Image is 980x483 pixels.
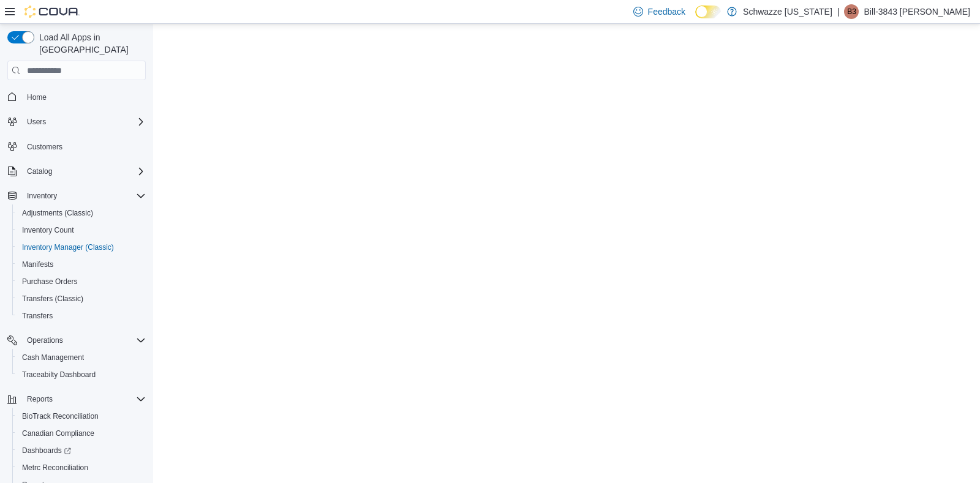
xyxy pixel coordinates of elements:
button: Reports [22,392,58,406]
span: Operations [27,335,63,345]
button: Inventory [2,187,151,204]
span: Inventory [22,189,146,203]
button: Purchase Orders [12,273,151,290]
div: Bill-3843 Thompson [844,4,859,19]
span: Traceabilty Dashboard [22,370,96,380]
a: Purchase Orders [17,274,83,289]
span: Inventory Count [17,223,146,238]
a: Traceabilty Dashboard [17,367,100,382]
button: Canadian Compliance [12,425,151,442]
a: Canadian Compliance [17,426,99,441]
button: Inventory Manager (Classic) [12,239,151,256]
a: Dashboards [17,443,76,458]
span: Cash Management [17,350,146,365]
span: Home [27,92,47,102]
button: Cash Management [12,349,151,366]
button: Catalog [22,164,57,179]
span: Users [22,114,146,129]
span: Catalog [27,167,52,176]
a: Dashboards [12,442,151,459]
span: Feedback [648,6,685,18]
button: Traceabilty Dashboard [12,366,151,383]
a: Transfers (Classic) [17,291,88,306]
span: Load All Apps in [GEOGRAPHIC_DATA] [34,31,146,56]
span: Transfers [17,309,146,323]
a: Home [22,90,51,105]
span: Transfers (Classic) [22,294,83,304]
p: | [837,4,840,19]
a: Manifests [17,257,58,272]
span: Dashboards [22,446,71,455]
span: BioTrack Reconciliation [17,409,146,424]
span: Dashboards [17,443,146,458]
button: Customers [2,138,151,155]
span: Purchase Orders [17,274,146,289]
span: Customers [22,139,146,154]
a: Inventory Manager (Classic) [17,240,119,255]
button: Inventory Count [12,222,151,239]
button: Transfers (Classic) [12,290,151,307]
span: Cash Management [22,353,84,362]
span: Reports [27,394,53,404]
a: Transfers [17,309,58,323]
a: BioTrack Reconciliation [17,409,104,424]
span: Adjustments (Classic) [17,206,146,220]
button: Metrc Reconciliation [12,459,151,476]
span: Manifests [22,260,53,269]
button: Reports [2,391,151,408]
span: Adjustments (Classic) [22,208,93,218]
span: Canadian Compliance [22,429,94,438]
button: Users [22,114,51,129]
span: Home [22,89,146,104]
span: Metrc Reconciliation [17,460,146,475]
span: Customers [27,142,62,152]
span: BioTrack Reconciliation [22,411,99,421]
span: Traceabilty Dashboard [17,367,146,382]
a: Cash Management [17,350,89,365]
input: Dark Mode [695,6,721,18]
button: Transfers [12,307,151,324]
span: Metrc Reconciliation [22,463,88,473]
span: Inventory Manager (Classic) [22,242,114,252]
a: Metrc Reconciliation [17,460,93,475]
button: Inventory [22,189,62,203]
p: Bill-3843 [PERSON_NAME] [864,4,970,19]
span: Users [27,117,46,127]
span: Operations [22,333,146,348]
span: Transfers (Classic) [17,291,146,306]
span: Inventory Manager (Classic) [17,240,146,255]
img: Cova [24,6,80,18]
button: Operations [22,333,68,348]
span: Transfers [22,311,53,321]
span: B3 [847,4,856,19]
span: Canadian Compliance [17,426,146,441]
span: Inventory [27,191,57,201]
button: Home [2,88,151,105]
p: Schwazze [US_STATE] [743,4,832,19]
a: Inventory Count [17,223,79,238]
button: Users [2,113,151,130]
button: BioTrack Reconciliation [12,408,151,425]
a: Adjustments (Classic) [17,206,98,220]
span: Inventory Count [22,225,74,235]
span: Manifests [17,257,146,272]
a: Customers [22,140,67,154]
button: Operations [2,332,151,349]
span: Catalog [22,164,146,179]
button: Adjustments (Classic) [12,204,151,222]
span: Purchase Orders [22,277,78,286]
button: Manifests [12,256,151,273]
span: Reports [22,392,146,406]
button: Catalog [2,163,151,180]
